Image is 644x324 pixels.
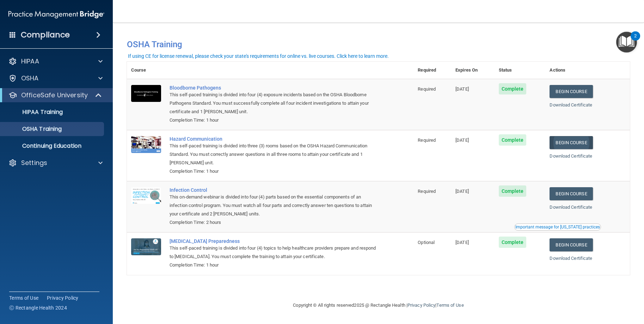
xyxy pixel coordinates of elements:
[550,187,593,200] a: Begin Course
[455,240,469,245] span: [DATE]
[550,256,592,261] a: Download Certificate
[418,240,435,245] span: Optional
[8,91,102,99] a: OfficeSafe University
[514,224,601,231] button: Read this if you are a dental practitioner in the state of CA
[413,62,451,79] th: Required
[170,261,378,269] div: Completion Time: 1 hour
[170,167,378,176] div: Completion Time: 1 hour
[21,159,47,167] p: Settings
[418,189,436,194] span: Required
[499,185,527,197] span: Complete
[436,302,464,308] a: Terms of Use
[499,134,527,146] span: Complete
[499,237,527,248] span: Complete
[550,238,593,251] a: Begin Course
[47,294,79,301] a: Privacy Policy
[407,302,435,308] a: Privacy Policy
[170,91,378,116] div: This self-paced training is divided into four (4) exposure incidents based on the OSHA Bloodborne...
[455,189,469,194] span: [DATE]
[9,294,38,301] a: Terms of Use
[21,30,70,40] h4: Compliance
[170,193,378,218] div: This on-demand webinar is divided into four (4) parts based on the essential components of an inf...
[545,62,630,79] th: Actions
[455,86,469,92] span: [DATE]
[127,53,390,60] button: If using CE for license renewal, please check your state's requirements for online vs. live cours...
[21,57,39,66] p: HIPAA
[495,62,546,79] th: Status
[170,218,378,227] div: Completion Time: 2 hours
[8,7,104,22] img: PMB logo
[550,102,592,108] a: Download Certificate
[8,57,103,66] a: HIPAA
[170,85,378,91] a: Bloodborne Pathogens
[455,137,469,143] span: [DATE]
[127,62,165,79] th: Course
[515,225,600,229] div: Important message for [US_STATE] practices
[21,91,88,99] p: OfficeSafe University
[550,204,592,210] a: Download Certificate
[127,39,630,49] h4: OSHA Training
[550,153,592,159] a: Download Certificate
[499,83,527,94] span: Complete
[5,142,101,149] p: Continuing Education
[418,137,436,143] span: Required
[9,304,67,311] span: Ⓒ Rectangle Health 2024
[170,136,378,142] a: Hazard Communication
[634,36,637,45] div: 2
[5,126,62,133] p: OSHA Training
[418,86,436,92] span: Required
[170,142,378,167] div: This self-paced training is divided into three (3) rooms based on the OSHA Hazard Communication S...
[170,244,378,261] div: This self-paced training is divided into four (4) topics to help healthcare providers prepare and...
[616,32,637,53] button: Open Resource Center, 2 new notifications
[451,62,495,79] th: Expires On
[128,54,389,59] div: If using CE for license renewal, please check your state's requirements for online vs. live cours...
[21,74,39,82] p: OSHA
[170,238,378,244] a: [MEDICAL_DATA] Preparedness
[170,187,378,193] a: Infection Control
[250,294,507,317] div: Copyright © All rights reserved 2025 @ Rectangle Health | |
[8,74,103,82] a: OSHA
[550,85,593,98] a: Begin Course
[8,159,103,167] a: Settings
[5,109,63,116] p: HIPAA Training
[550,136,593,149] a: Begin Course
[170,116,378,124] div: Completion Time: 1 hour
